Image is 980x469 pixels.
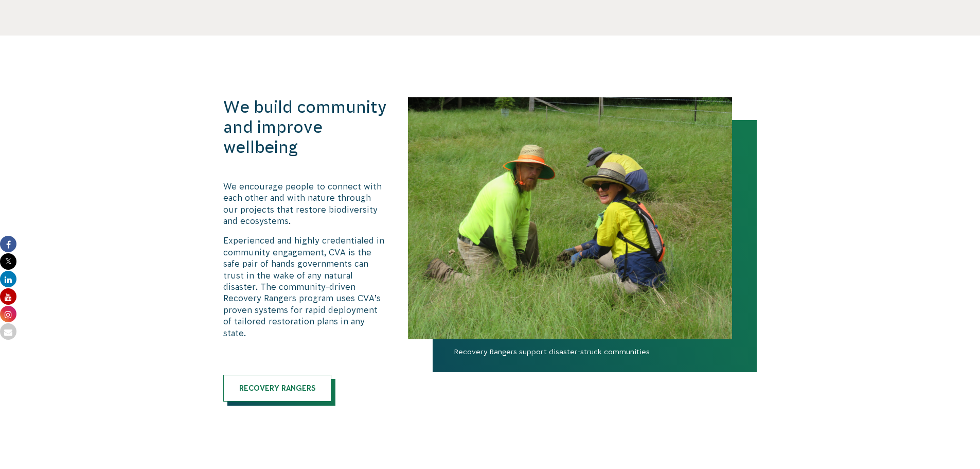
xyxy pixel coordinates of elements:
img: Recovery Rangers support disaster-struck communities [408,97,732,339]
p: We encourage people to connect with each other and with nature through our projects that restore ... [223,181,387,227]
h3: We build community and improve wellbeing [223,97,387,158]
a: Recovery Rangers [223,375,331,402]
span: Recovery Rangers support disaster-struck communities [433,346,757,372]
p: Experienced and highly credentialed in community engagement, CVA is the safe pair of hands govern... [223,235,387,339]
